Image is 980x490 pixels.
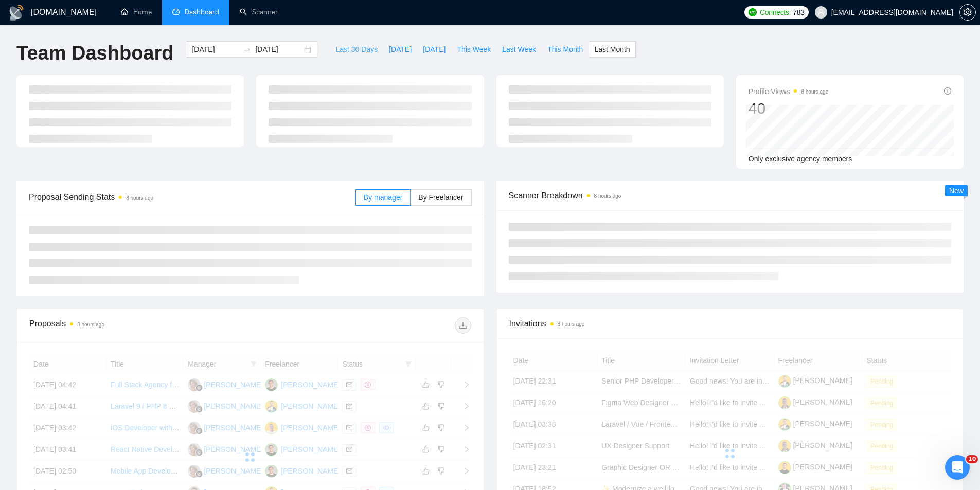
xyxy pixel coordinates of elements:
[418,193,463,202] span: By Freelancer
[383,41,417,58] button: [DATE]
[509,189,952,202] span: Scanner Breakdown
[16,41,173,65] h1: Team Dashboard
[335,44,378,55] span: Last 30 Days
[944,87,951,95] span: info-circle
[749,8,757,16] img: upwork-logo.png
[126,195,153,201] time: 8 hours ago
[457,44,491,55] span: This Week
[417,41,451,58] button: [DATE]
[966,455,978,463] span: 10
[172,8,180,15] span: dashboard
[509,317,951,330] span: Invitations
[945,455,970,480] iframe: Intercom live chat
[243,45,251,53] span: swap-right
[240,8,278,16] a: searchScanner
[749,99,829,118] div: 40
[793,7,804,18] span: 783
[185,8,219,16] span: Dashboard
[949,187,964,195] span: New
[760,7,791,18] span: Connects:
[817,9,825,16] span: user
[8,5,25,21] img: logo
[389,44,412,55] span: [DATE]
[451,41,496,58] button: This Week
[29,191,355,204] span: Proposal Sending Stats
[77,322,104,328] time: 8 hours ago
[801,89,828,95] time: 8 hours ago
[192,44,239,55] input: Start date
[594,44,630,55] span: Last Month
[243,45,251,53] span: to
[496,41,542,58] button: Last Week
[749,85,829,98] span: Profile Views
[589,41,635,58] button: Last Month
[558,321,585,327] time: 8 hours ago
[547,44,583,55] span: This Month
[542,41,589,58] button: This Month
[960,8,975,16] span: setting
[959,8,976,16] a: setting
[330,41,383,58] button: Last 30 Days
[364,193,402,202] span: By manager
[121,8,152,16] a: homeHome
[594,193,621,199] time: 8 hours ago
[29,317,250,334] div: Proposals
[959,4,976,21] button: setting
[749,155,852,163] span: Only exclusive agency members
[255,44,302,55] input: End date
[423,44,446,55] span: [DATE]
[502,44,536,55] span: Last Week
